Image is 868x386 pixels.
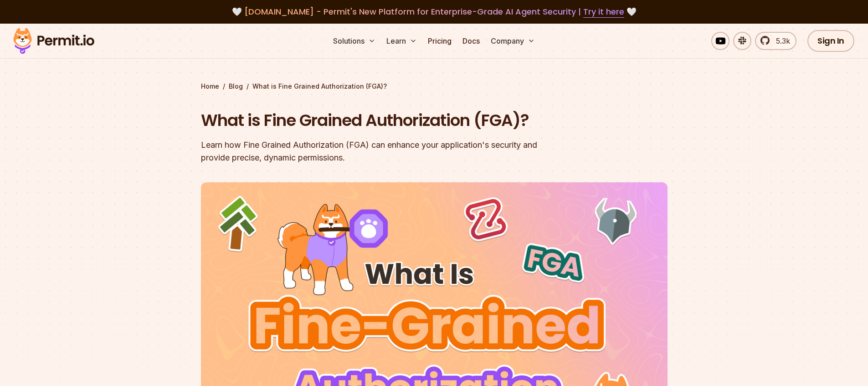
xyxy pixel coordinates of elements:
img: Permit logo [9,25,98,56]
a: Try it here [583,6,624,18]
div: Learn how Fine Grained Authorization (FGA) can enhance your application's security and provide pr... [201,139,551,164]
a: 5.3k [755,32,796,50]
a: Blog [229,82,243,91]
a: Pricing [424,32,455,50]
button: Solutions [329,32,379,50]
a: Docs [459,32,483,50]
span: [DOMAIN_NAME] - Permit's New Platform for Enterprise-Grade AI Agent Security | [244,6,624,17]
button: Company [487,32,539,50]
div: / / [201,82,668,91]
a: Home [201,82,219,91]
div: 🤍 🤍 [22,5,846,18]
span: 5.3k [770,35,790,46]
a: Sign In [807,30,854,52]
button: Learn [383,32,421,50]
h1: What is Fine Grained Authorization (FGA)? [201,109,551,132]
